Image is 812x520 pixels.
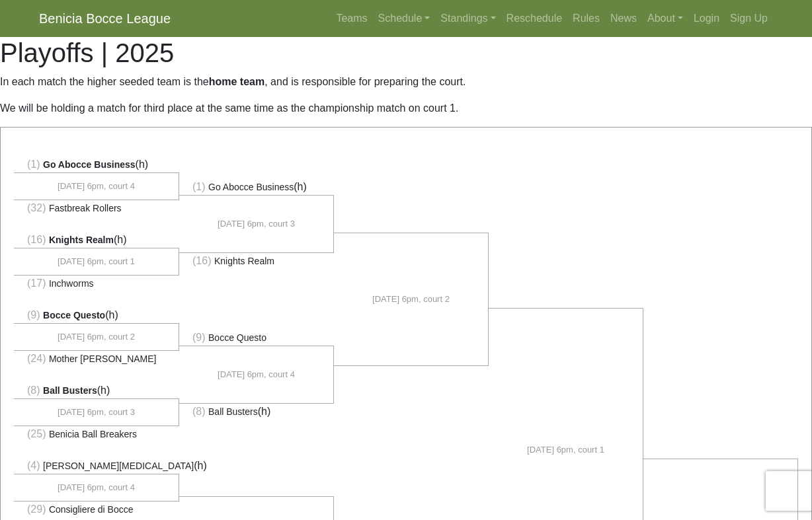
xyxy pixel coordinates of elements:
li: (h) [179,403,334,420]
li: (h) [14,307,179,324]
a: Benicia Bocce League [39,5,171,32]
li: (h) [14,157,179,173]
a: Rules [567,5,605,32]
span: (8) [192,406,206,417]
span: [DATE] 6pm, court 4 [218,368,295,381]
span: Go Abocce Business [208,182,294,192]
span: (9) [192,332,206,343]
span: [DATE] 6pm, court 4 [58,481,135,494]
a: News [605,5,642,32]
span: (16) [192,255,211,266]
li: (h) [14,232,179,248]
span: Ball Busters [43,385,97,396]
span: (29) [27,503,46,515]
span: Inchworms [49,278,94,289]
span: (16) [27,234,46,245]
a: About [642,5,688,32]
span: (8) [27,385,40,396]
span: [DATE] 6pm, court 4 [58,180,135,193]
span: [DATE] 6pm, court 3 [58,406,135,419]
li: (h) [14,383,179,399]
a: Login [688,5,725,32]
span: [PERSON_NAME][MEDICAL_DATA] [43,461,194,471]
a: Standings [435,5,501,32]
span: Go Abocce Business [43,159,136,170]
li: (h) [179,179,334,196]
span: (1) [192,181,206,192]
span: Fastbreak Rollers [49,203,122,213]
span: (4) [27,460,40,471]
span: [DATE] 6pm, court 1 [527,443,604,457]
span: Bocce Questo [43,310,105,320]
span: (1) [27,159,40,170]
span: [DATE] 6pm, court 1 [58,255,135,268]
li: (h) [14,458,179,474]
span: (32) [27,202,46,213]
a: Sign Up [725,5,773,32]
span: Knights Realm [214,256,274,266]
span: Mother [PERSON_NAME] [49,353,157,364]
span: Ball Busters [208,406,258,417]
a: Schedule [373,5,436,32]
span: (9) [27,309,40,320]
span: Knights Realm [49,235,114,245]
span: [DATE] 6pm, court 2 [58,330,135,344]
span: [DATE] 6pm, court 3 [218,217,295,231]
span: Benicia Ball Breakers [49,429,137,439]
span: (17) [27,278,46,289]
span: Consigliere di Bocce [49,504,134,515]
span: (24) [27,353,46,364]
span: [DATE] 6pm, court 2 [372,293,450,306]
a: Reschedule [501,5,568,32]
a: Teams [331,5,372,32]
span: Bocce Questo [208,332,266,343]
span: (25) [27,428,46,439]
strong: home team [209,76,264,87]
